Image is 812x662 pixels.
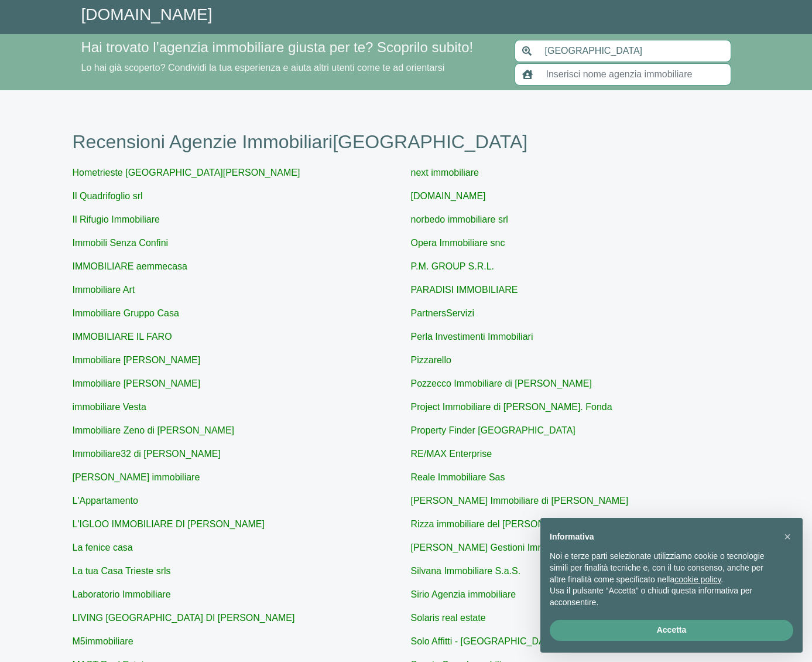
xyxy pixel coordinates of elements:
a: Pizzarello [411,355,451,365]
a: [DOMAIN_NAME] [411,191,486,201]
h2: Informativa [550,532,775,542]
a: La tua Casa Trieste srls [73,566,171,576]
a: La fenice casa [73,542,133,552]
p: Usa il pulsante “Accetta” o chiudi questa informativa per acconsentire. [550,585,775,608]
a: L'IGLOO IMMOBILIARE DI [PERSON_NAME] [73,519,265,529]
a: Il Quadrifoglio srl [73,191,143,201]
a: Silvana Immobiliare S.a.S. [411,566,521,576]
a: Immobiliare32 di [PERSON_NAME] [73,449,221,459]
a: Opera Immobiliare snc [411,238,505,248]
button: Accetta [550,620,793,641]
a: Sirio Agenzia immobiliare [411,589,516,599]
a: RE/MAX Enterprise [411,449,492,459]
a: IMMOBILIARE IL FARO [73,332,172,342]
a: immobiliare Vesta [73,402,146,412]
input: Inserisci nome agenzia immobiliare [539,63,731,86]
p: Noi e terze parti selezionate utilizziamo cookie o tecnologie simili per finalità tecniche e, con... [550,551,775,585]
a: PartnersServizi [411,308,474,318]
a: Immobiliare Art [73,285,135,295]
a: L'Appartamento [73,496,138,506]
a: next immobiliare [411,168,479,178]
a: [PERSON_NAME] Immobiliare di [PERSON_NAME] [411,496,629,506]
a: [PERSON_NAME] immobiliare [73,472,200,482]
input: Inserisci area di ricerca (Comune o Provincia) [538,40,731,62]
a: IMMOBILIARE aemmecasa [73,261,188,271]
a: Laboratorio Immobiliare [73,589,171,599]
a: Il Rifugio Immobiliare [73,214,160,224]
h1: Recensioni Agenzie Immobiliari [GEOGRAPHIC_DATA] [73,131,740,153]
a: Immobiliare Gruppo Casa [73,308,179,318]
a: PARADISI IMMOBILIARE [411,285,518,295]
a: Perla Investimenti Immobiliari [411,332,533,342]
a: LIVING [GEOGRAPHIC_DATA] DI [PERSON_NAME] [73,613,295,623]
a: Pozzecco Immobiliare di [PERSON_NAME] [411,378,592,388]
a: Immobili Senza Confini [73,238,169,248]
a: Immobiliare Zeno di [PERSON_NAME] [73,425,235,435]
a: Solaris real estate [411,613,486,623]
a: [DOMAIN_NAME] [81,5,213,23]
button: Chiudi questa informativa [778,527,797,546]
a: Immobiliare [PERSON_NAME] [73,378,201,388]
a: Property Finder [GEOGRAPHIC_DATA] [411,425,575,435]
a: Solo Affitti - [GEOGRAPHIC_DATA] [411,636,559,646]
a: Rizza immobiliare del [PERSON_NAME] [411,519,580,529]
a: [PERSON_NAME] Gestioni Immobiliari [411,542,573,552]
a: norbedo immobiliare srl [411,214,508,224]
h4: Hai trovato l’agenzia immobiliare giusta per te? Scoprilo subito! [81,39,501,56]
a: P.M. GROUP S.R.L. [411,261,495,271]
a: M5immobiliare [73,636,133,646]
a: Immobiliare [PERSON_NAME] [73,355,201,365]
span: × [784,530,791,543]
a: Reale Immobiliare Sas [411,472,505,482]
a: Project Immobiliare di [PERSON_NAME]. Fonda [411,402,612,412]
p: Lo hai già scoperto? Condividi la tua esperienza e aiuta altri utenti come te ad orientarsi [81,61,501,75]
a: cookie policy - il link si apre in una nuova scheda [674,575,721,584]
a: Hometrieste [GEOGRAPHIC_DATA][PERSON_NAME] [73,168,300,178]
